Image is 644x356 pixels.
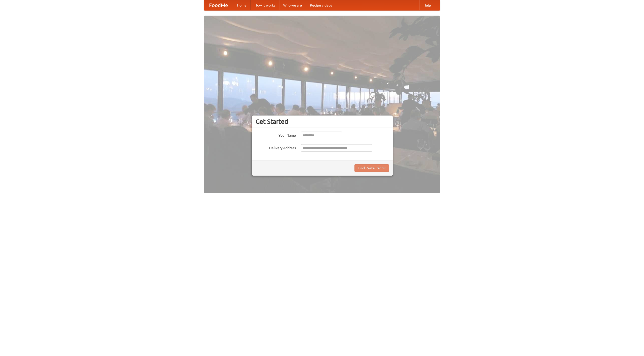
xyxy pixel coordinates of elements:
a: How it works [251,0,279,10]
h3: Get Started [256,118,389,125]
button: Find Restaurants! [354,164,389,172]
a: Who we are [279,0,306,10]
a: Home [233,0,251,10]
label: Delivery Address [256,144,296,150]
a: FoodMe [204,0,233,10]
a: Recipe videos [306,0,336,10]
a: Help [419,0,435,10]
label: Your Name [256,132,296,138]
